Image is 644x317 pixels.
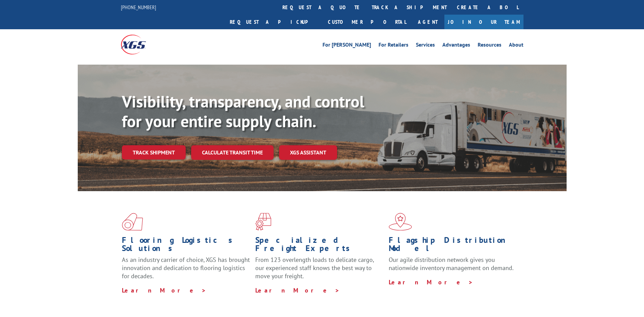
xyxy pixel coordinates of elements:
a: Calculate transit time [191,145,274,160]
p: From 123 overlength loads to delicate cargo, our experienced staff knows the best way to move you... [255,256,384,286]
a: [PHONE_NUMBER] [121,4,156,11]
h1: Specialized Freight Experts [255,236,384,256]
h1: Flagship Distribution Model [389,236,517,256]
a: Agent [411,15,444,29]
a: Learn More > [255,286,340,294]
a: Track shipment [122,145,186,160]
a: Resources [478,42,501,50]
a: For [PERSON_NAME] [323,42,371,50]
img: xgs-icon-flagship-distribution-model-red [389,213,412,231]
h1: Flooring Logistics Solutions [122,236,250,256]
a: Request a pickup [225,15,323,29]
span: As an industry carrier of choice, XGS has brought innovation and dedication to flooring logistics... [122,256,250,280]
a: Customer Portal [323,15,411,29]
a: Learn More > [389,278,473,286]
a: Services [416,42,435,50]
a: Advantages [442,42,470,50]
a: For Retailers [379,42,408,50]
a: XGS ASSISTANT [279,145,337,160]
span: Our agile distribution network gives you nationwide inventory management on demand. [389,256,514,272]
img: xgs-icon-total-supply-chain-intelligence-red [122,213,143,231]
a: Join Our Team [444,15,523,29]
a: Learn More > [122,286,206,294]
img: xgs-icon-focused-on-flooring-red [255,213,271,231]
b: Visibility, transparency, and control for your entire supply chain. [122,91,364,132]
a: About [509,42,523,50]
